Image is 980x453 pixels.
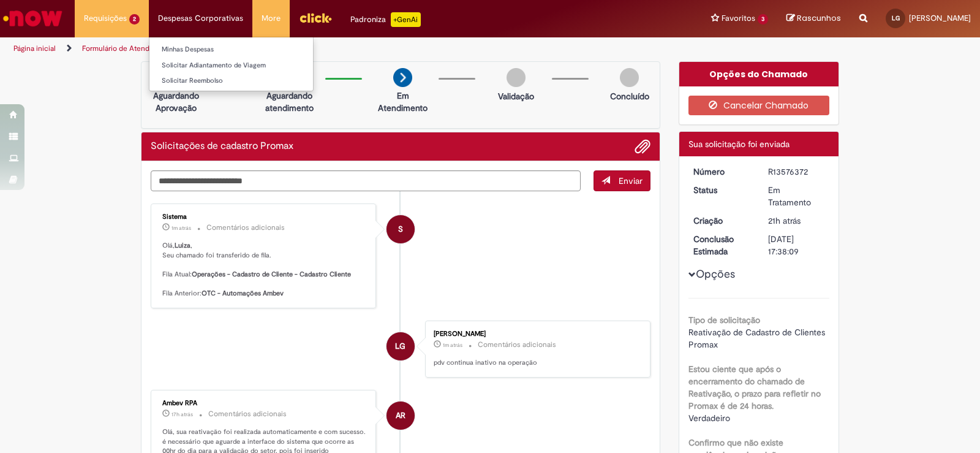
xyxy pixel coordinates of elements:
[129,14,140,25] span: 2
[478,340,556,350] small: Comentários adicionais
[434,358,638,368] p: pdv continua inativo na operação
[892,14,900,22] span: LG
[443,341,462,349] span: 1m atrás
[768,215,825,227] div: 29/09/2025 11:54:43
[688,364,821,411] b: Estou ciente que após o encerramento do chamado de Reativação, o prazo para refletir no Promax é ...
[171,411,193,418] span: 17h atrás
[84,12,127,25] span: Requisições
[175,241,190,250] b: Luiza
[768,215,801,226] time: 29/09/2025 11:54:43
[149,43,313,56] a: Minhas Despesas
[434,330,638,338] div: [PERSON_NAME]
[768,166,825,178] div: R13576372
[373,89,432,114] p: Em Atendimento
[396,401,405,430] span: AR
[1,6,64,31] img: ServiceNow
[768,184,825,208] div: Em Tratamento
[398,215,403,244] span: S
[299,9,332,27] img: click_logo_yellow_360x200.png
[722,12,755,25] span: Favoritos
[768,233,825,257] div: [DATE] 17:38:09
[171,224,191,232] time: 30/09/2025 09:05:56
[146,89,206,114] p: Aguardando Aprovação
[909,13,971,23] span: [PERSON_NAME]
[171,411,193,418] time: 29/09/2025 16:22:36
[386,215,415,243] div: System
[393,68,412,87] img: arrow-next.png
[620,68,639,87] img: img-circle-grey.png
[208,409,287,419] small: Comentários adicionais
[768,215,801,226] span: 21h atrás
[350,12,421,27] div: Padroniza
[610,90,649,102] p: Concluído
[684,233,759,257] dt: Conclusão Estimada
[149,59,313,72] a: Solicitar Adiantamento de Viagem
[13,44,56,53] a: Página inicial
[82,44,173,53] a: Formulário de Atendimento
[684,184,759,196] dt: Status
[162,241,366,299] p: Olá, , Seu chamado foi transferido de fila. Fila Atual: Fila Anterior:
[688,139,790,150] span: Sua solicitação foi enviada
[260,89,319,114] p: Aguardando atendimento
[151,170,581,191] textarea: Digite sua mensagem aqui...
[206,223,285,233] small: Comentários adicionais
[158,12,243,25] span: Despesas Corporativas
[171,224,191,232] span: 1m atrás
[688,314,760,325] b: Tipo de solicitação
[162,400,366,407] div: Ambev RPA
[797,12,841,24] span: Rascunhos
[386,402,415,430] div: Ambev RPA
[684,215,759,227] dt: Criação
[758,14,768,25] span: 3
[192,270,351,279] b: Operações - Cadastro de Cliente - Cadastro Cliente
[202,289,284,298] b: OTC - Automações Ambev
[594,170,650,191] button: Enviar
[786,13,841,25] a: Rascunhos
[679,62,839,86] div: Opções do Chamado
[149,37,314,91] ul: Despesas Corporativas
[684,166,759,178] dt: Número
[507,68,526,87] img: img-circle-grey.png
[262,12,281,25] span: More
[498,90,534,102] p: Validação
[688,413,730,424] span: Verdadeiro
[391,12,421,27] p: +GenAi
[688,96,830,115] button: Cancelar Chamado
[688,327,827,350] span: Reativação de Cadastro de Clientes Promax
[162,213,366,221] div: Sistema
[635,139,650,154] button: Adicionar anexos
[443,341,462,349] time: 30/09/2025 09:05:53
[395,332,405,361] span: LG
[619,175,643,186] span: Enviar
[149,74,313,88] a: Solicitar Reembolso
[9,37,644,60] ul: Trilhas de página
[386,332,415,360] div: Luiza Dall Pozzollo Greff
[151,141,293,152] h2: Solicitações de cadastro Promax Histórico de tíquete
